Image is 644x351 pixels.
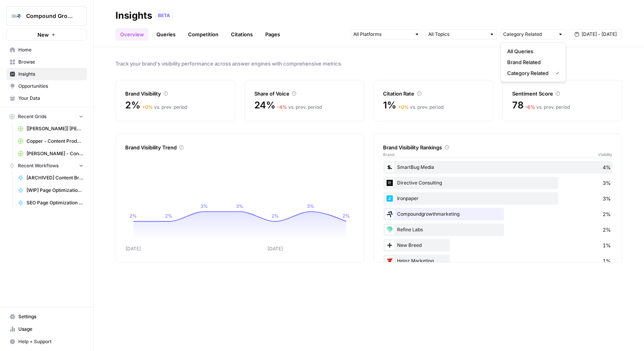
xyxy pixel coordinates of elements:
span: Visibility [598,151,612,158]
span: Opportunities [18,83,83,90]
div: Brand Visibility Rankings [383,144,613,151]
img: seyl9gg1lp7ehl2c7fb9vqfo0j5w [385,194,394,203]
span: – 6 % [525,104,535,110]
span: [WIP] Page Optimization for URL in Staging [27,187,83,194]
a: Pages [261,28,285,41]
span: Copper - Content Production with Custom Workflows [FINAL] [27,138,83,145]
div: vs. prev. period [142,104,188,111]
span: [PERSON_NAME] - Content Producton with Custom Workflows [FINAL] [27,150,83,157]
button: New [6,29,87,41]
span: [[PERSON_NAME]] [PERSON_NAME] - SEO Page Optimization Deliverables [FINAL] [27,125,83,132]
img: we4g1dogirprd2wx20n2qad807hc [385,178,394,188]
a: Settings [6,310,87,323]
div: vs. prev. period [398,104,444,111]
div: Sentiment Score [512,90,612,97]
div: Ironpaper [383,192,613,205]
span: Browse [18,58,83,66]
a: [[PERSON_NAME]] [PERSON_NAME] - SEO Page Optimization Deliverables [FINAL] [14,122,87,135]
a: Queries [152,28,180,41]
a: Competition [183,28,223,41]
span: 2% [603,210,611,218]
div: Share of Voice [254,90,355,97]
img: lw8l3dbad7h71py1w3586tcoy0bb [385,163,394,172]
span: 3% [603,179,611,187]
button: Recent Grids [6,111,87,122]
input: Category Related [503,30,555,38]
button: Help + Support [6,335,87,348]
a: Home [6,44,87,56]
tspan: 2% [130,213,137,219]
div: BETA [155,12,173,19]
tspan: 2% [271,213,279,219]
div: Insights [115,9,152,22]
span: 24% [254,99,275,112]
span: + 0 % [398,104,409,110]
div: New Breed [383,239,613,252]
span: 1% [383,99,397,112]
a: Browse [6,56,87,68]
span: Insights [18,71,83,78]
a: Your Data [6,92,87,105]
a: [WIP] Page Optimization for URL in Staging [14,184,87,197]
a: Overview [115,28,149,41]
span: New [37,31,49,39]
span: Compound Growth [26,12,73,20]
div: Brand Visibility Trend [125,144,355,151]
a: Opportunities [6,80,87,92]
span: Settings [18,313,83,320]
span: [ARCHIVED] Content Briefs w. Knowledge Base - INCOMPLETE [27,174,83,181]
input: All Topics [428,30,486,38]
div: vs. prev. period [525,104,570,111]
tspan: 2% [342,213,350,219]
span: 3% [603,195,611,202]
a: [ARCHIVED] Content Briefs w. Knowledge Base - INCOMPLETE [14,172,87,184]
span: 1% [603,257,611,265]
a: SEO Page Optimization [MV Version] [14,197,87,209]
span: Your Data [18,95,83,102]
tspan: [DATE] [126,246,141,252]
span: Track your brand's visibility performance across answer engines with comprehensive metrics. [115,60,622,67]
tspan: 3% [236,203,243,209]
div: Heinz Marketing [383,255,613,267]
div: Citation Rate [383,90,484,97]
a: Usage [6,323,87,335]
img: Compound Growth Logo [9,9,23,23]
span: Recent Workflows [18,162,59,169]
img: i92euvom06lmqhr5f8s6oixm3ojo [385,256,394,266]
img: j1srk71nralsf4331g6zxax66d85 [385,241,394,250]
button: [DATE] - [DATE] [569,29,622,39]
button: Recent Workflows [6,160,87,172]
div: Brand Visibility [125,90,225,97]
span: 4% [603,163,611,171]
input: All Platforms [353,30,411,38]
a: Insights [6,68,87,80]
div: Compoundgrowthmarketing [383,208,613,220]
div: SmartBug Media [383,161,613,174]
span: 1% [603,241,611,249]
span: Help + Support [18,338,83,345]
a: [PERSON_NAME] - Content Producton with Custom Workflows [FINAL] [14,147,87,160]
div: Refine Labs [383,223,613,236]
span: 2% [603,226,611,234]
span: 2% [125,99,140,112]
img: kaevn8smg0ztd3bicv5o6c24vmo8 [385,209,394,219]
span: 78 [512,99,523,112]
span: [DATE] - [DATE] [582,31,617,38]
span: Brand Related [507,58,556,66]
div: Directive Consulting [383,177,613,189]
tspan: [DATE] [268,246,283,252]
span: SEO Page Optimization [MV Version] [27,199,83,206]
a: Copper - Content Production with Custom Workflows [FINAL] [14,135,87,147]
span: Brand [383,151,395,158]
span: Usage [18,326,83,333]
tspan: 3% [200,203,208,209]
span: Category Related [507,69,549,77]
tspan: 3% [307,203,314,209]
span: Recent Grids [18,113,46,120]
div: vs. prev. period [277,104,322,111]
tspan: 2% [165,213,172,219]
span: + 0 % [142,104,153,110]
span: Home [18,46,83,53]
button: Workspace: Compound Growth [6,6,87,26]
span: – 4 % [277,104,287,110]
